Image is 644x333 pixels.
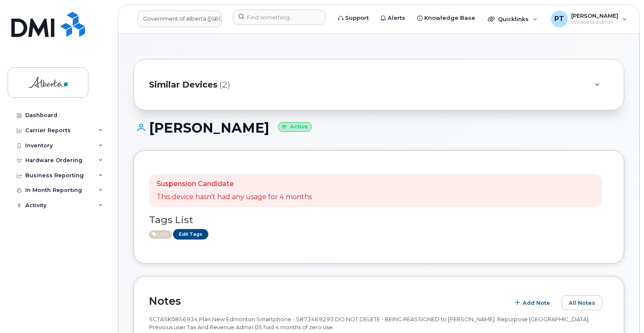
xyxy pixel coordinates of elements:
small: Active [278,122,312,132]
span: All Notes [569,299,595,307]
span: Add Note [523,299,550,307]
h2: Notes [149,295,505,307]
span: SCTASK0856934 Plan New Edmonton Smartphone - 5873469293 DO NOT DELETE - BEING REASSIGNED to [PERS... [149,316,590,330]
p: This device hasn't had any usage for 4 months [157,192,312,202]
button: All Notes [562,295,602,310]
span: Active [149,230,172,239]
h1: [PERSON_NAME] [133,120,624,135]
p: Suspension Candidate [157,179,312,189]
span: Similar Devices [149,79,218,91]
span: (2) [219,79,230,91]
button: Add Note [509,295,557,310]
h3: Tags List [149,215,609,225]
a: Edit Tags [173,229,208,240]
